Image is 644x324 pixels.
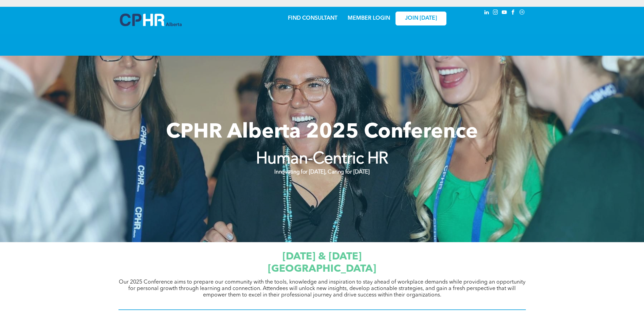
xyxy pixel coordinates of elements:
[518,8,526,18] a: Social network
[395,12,446,25] a: JOIN [DATE]
[492,8,499,18] a: instagram
[268,264,376,274] span: [GEOGRAPHIC_DATA]
[483,8,491,18] a: linkedin
[119,280,526,298] span: Our 2025 Conference aims to prepare our community with the tools, knowledge and inspiration to st...
[405,15,437,22] span: JOIN [DATE]
[348,16,390,21] a: MEMBER LOGIN
[120,14,182,26] img: A blue and white logo for cp alberta
[510,8,517,18] a: facebook
[256,151,388,167] strong: Human-Centric HR
[166,122,478,143] span: CPHR Alberta 2025 Conference
[282,252,362,262] span: [DATE] & [DATE]
[274,169,369,175] strong: Innovating for [DATE], Caring for [DATE]
[288,16,337,21] a: FIND CONSULTANT
[501,8,508,18] a: youtube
